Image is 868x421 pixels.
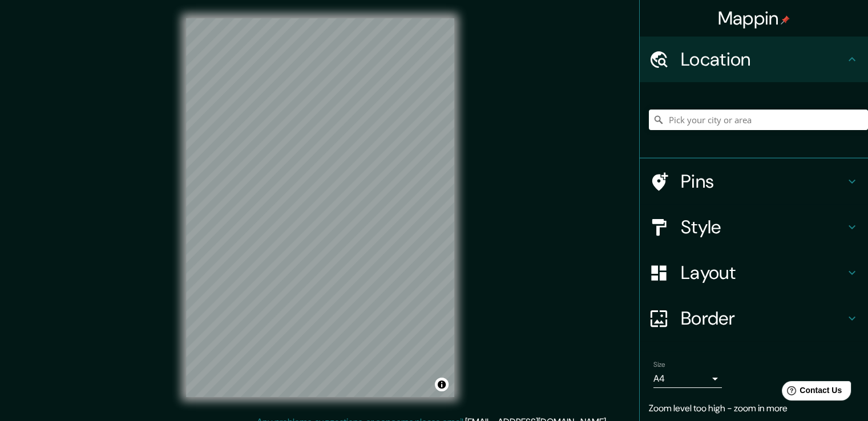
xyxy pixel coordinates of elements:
[649,110,868,130] input: Pick your city or area
[653,360,665,370] label: Size
[640,159,868,204] div: Pins
[640,37,868,82] div: Location
[718,7,790,30] h4: Mappin
[681,261,845,284] h4: Layout
[653,370,722,388] div: A4
[640,250,868,295] div: Layout
[681,307,845,330] h4: Border
[681,170,845,193] h4: Pins
[781,15,790,25] img: pin-icon.png
[766,377,855,408] iframe: Help widget launcher
[435,378,449,391] button: Toggle attribution
[681,216,845,238] h4: Style
[186,18,454,397] canvas: Map
[681,48,845,71] h4: Location
[649,402,859,415] p: Zoom level too high - zoom in more
[640,204,868,250] div: Style
[640,295,868,341] div: Border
